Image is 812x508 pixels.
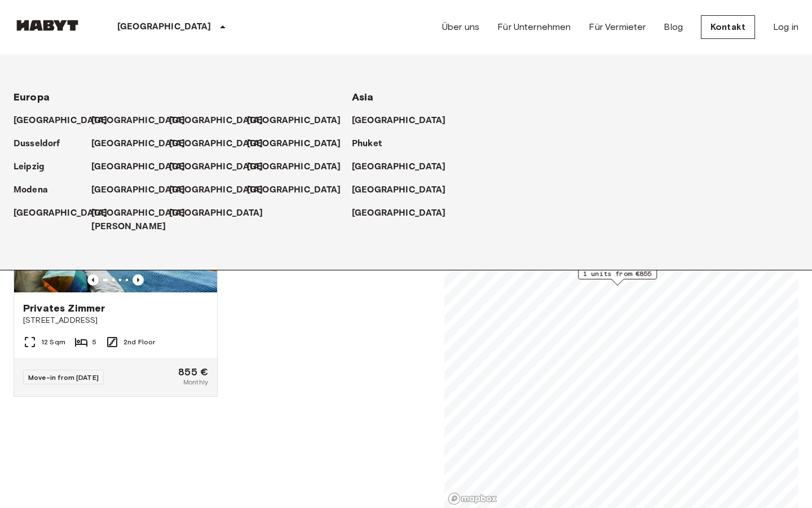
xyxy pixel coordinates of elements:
a: [GEOGRAPHIC_DATA] [169,114,275,128]
span: 855 € [178,367,208,377]
a: Blog [664,20,683,34]
p: [GEOGRAPHIC_DATA] [91,137,186,151]
a: [GEOGRAPHIC_DATA] [169,160,275,174]
a: [GEOGRAPHIC_DATA] [91,137,197,151]
p: Modena [14,183,48,197]
a: Mapbox logo [448,492,497,505]
a: [GEOGRAPHIC_DATA] [169,183,275,197]
p: [GEOGRAPHIC_DATA] [352,183,446,197]
p: [GEOGRAPHIC_DATA] [169,183,263,197]
p: [GEOGRAPHIC_DATA] [169,137,263,151]
p: [GEOGRAPHIC_DATA] [14,207,108,220]
a: Marketing picture of unit DE-07-006-001-05HFPrevious imagePrevious imagePrivates Zimmer[STREET_AD... [14,156,218,397]
p: Dusseldorf [14,137,60,151]
p: Leipzig [14,160,45,174]
a: [GEOGRAPHIC_DATA] [91,183,197,197]
a: [GEOGRAPHIC_DATA] [352,160,457,174]
a: [GEOGRAPHIC_DATA] [169,207,275,220]
span: [STREET_ADDRESS] [23,315,208,326]
div: Map marker [578,268,657,286]
span: Privates Zimmer [23,301,105,315]
a: Kontakt [701,15,755,39]
p: [GEOGRAPHIC_DATA] [352,207,446,220]
a: Phuket [352,137,393,151]
a: [GEOGRAPHIC_DATA] [247,183,352,197]
p: [GEOGRAPHIC_DATA] [247,137,341,151]
p: [GEOGRAPHIC_DATA] [352,114,446,128]
a: [GEOGRAPHIC_DATA] [352,207,457,220]
p: [GEOGRAPHIC_DATA] [247,114,341,128]
a: Für Unternehmen [497,20,571,34]
p: [GEOGRAPHIC_DATA][PERSON_NAME] [91,207,186,234]
span: 2nd Floor [123,337,155,347]
span: 5 [92,337,96,347]
p: [GEOGRAPHIC_DATA] [247,183,341,197]
p: [GEOGRAPHIC_DATA] [91,114,186,128]
p: Phuket [352,137,382,151]
span: Monthly [183,377,208,387]
p: [GEOGRAPHIC_DATA] [91,183,186,197]
p: [GEOGRAPHIC_DATA] [117,20,211,34]
a: [GEOGRAPHIC_DATA] [91,160,197,174]
a: [GEOGRAPHIC_DATA] [352,183,457,197]
a: Modena [14,183,59,197]
a: Über uns [442,20,479,34]
a: Leipzig [14,160,56,174]
button: Previous image [133,274,144,286]
a: [GEOGRAPHIC_DATA] [247,114,352,128]
span: Move-in from [DATE] [28,373,99,382]
span: 1 units from €855 [583,269,652,279]
a: [GEOGRAPHIC_DATA] [247,137,352,151]
button: Previous image [87,274,99,286]
p: [GEOGRAPHIC_DATA] [14,114,108,128]
a: [GEOGRAPHIC_DATA] [247,160,352,174]
span: 12 Sqm [41,337,65,347]
a: [GEOGRAPHIC_DATA] [91,114,197,128]
p: [GEOGRAPHIC_DATA] [169,160,263,174]
p: [GEOGRAPHIC_DATA] [169,114,263,128]
p: [GEOGRAPHIC_DATA] [169,207,263,220]
p: [GEOGRAPHIC_DATA] [91,160,186,174]
a: [GEOGRAPHIC_DATA] [352,114,457,128]
p: [GEOGRAPHIC_DATA] [352,160,446,174]
span: Asia [352,91,374,103]
a: [GEOGRAPHIC_DATA] [14,114,119,128]
a: Log in [773,20,798,34]
a: [GEOGRAPHIC_DATA] [169,137,275,151]
a: [GEOGRAPHIC_DATA][PERSON_NAME] [91,207,197,234]
a: Dusseldorf [14,137,72,151]
a: [GEOGRAPHIC_DATA] [14,207,119,220]
img: Habyt [14,20,81,31]
a: Für Vermieter [589,20,646,34]
p: [GEOGRAPHIC_DATA] [247,160,341,174]
span: Europa [14,91,50,103]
